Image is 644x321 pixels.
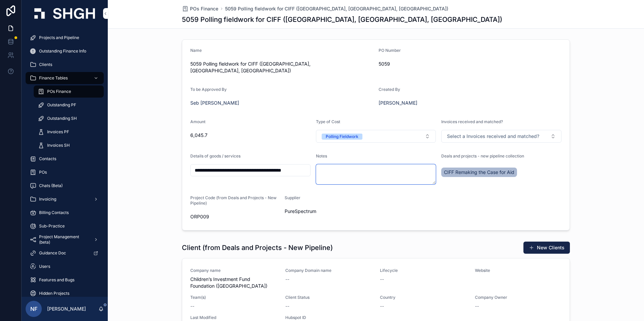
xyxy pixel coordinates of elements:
[39,35,79,40] span: Projects and Pipeline
[26,45,104,57] a: Outstanding Finance Info
[26,260,104,273] a: Users
[26,207,104,219] a: Billing Contacts
[26,247,104,259] a: Guidance Doc
[26,287,104,299] a: Hidden Projects
[285,295,372,300] span: Client Status
[285,268,372,273] span: Company Domain name
[379,61,561,67] span: 5059
[34,139,104,151] a: Invoices SH
[190,153,240,158] span: Details of goods / services
[380,303,384,310] span: --
[34,126,104,138] a: Invoices PF
[182,15,502,24] h1: 5059 Polling fieldwork for CIFF ([GEOGRAPHIC_DATA], [GEOGRAPHIC_DATA], [GEOGRAPHIC_DATA])
[190,295,277,300] span: Team(s)
[379,100,417,106] a: [PERSON_NAME]
[22,27,108,297] div: scrollable content
[190,5,218,12] span: POs Finance
[39,234,88,245] span: Project Management (beta)
[190,268,277,273] span: Company name
[26,193,104,205] a: Invoicing
[190,195,277,206] span: Project Code (from Deals and Projects - New Pipeline)
[285,276,289,283] span: --
[380,268,467,273] span: Lifecycle
[441,168,517,177] a: CIFF Remaking the Case for Aid
[285,208,316,215] span: PureSpectrum
[34,99,104,111] a: Outstanding PF
[39,183,63,188] span: Chats (Beta)
[190,87,227,92] span: To be Approved By
[39,250,66,256] span: Guidance Doc
[475,295,562,300] span: Company Owner
[39,156,56,162] span: Contacts
[225,5,448,12] a: 5059 Polling fieldwork for CIFF ([GEOGRAPHIC_DATA], [GEOGRAPHIC_DATA], [GEOGRAPHIC_DATA])
[26,274,104,286] a: Features and Bugs
[190,213,279,220] span: ORP009
[39,170,47,175] span: POs
[316,130,436,143] button: Select Button
[285,315,372,320] span: Hubspot ID
[475,268,562,273] span: Website
[39,210,69,215] span: Billing Contacts
[285,303,289,310] span: --
[444,169,514,176] span: CIFF Remaking the Case for Aid
[39,48,86,54] span: Outstanding Finance Info
[39,197,56,202] span: Invoicing
[26,59,104,71] a: Clients
[26,166,104,178] a: POs
[380,276,384,283] span: --
[39,62,52,67] span: Clients
[47,143,70,148] span: Invoices SH
[316,119,340,124] span: Type of Cost
[34,85,104,98] a: POs Finance
[47,306,86,312] p: [PERSON_NAME]
[26,72,104,84] a: Finance Tables
[26,153,104,165] a: Contacts
[182,243,333,252] h1: Client (from Deals and Projects - New Pipeline)
[285,195,300,200] span: Supplier
[26,32,104,44] a: Projects and Pipeline
[182,5,218,12] a: POs Finance
[47,89,71,94] span: POs Finance
[316,153,327,158] span: Notes
[190,315,277,320] span: Last Modified
[523,242,570,254] button: New Clients
[379,87,400,92] span: Created By
[34,112,104,124] a: Outstanding SH
[190,303,194,310] span: --
[26,220,104,232] a: Sub-Practice
[190,48,202,53] span: Name
[47,116,77,121] span: Outstanding SH
[30,305,37,313] span: NF
[39,223,65,229] span: Sub-Practice
[47,102,76,108] span: Outstanding PF
[380,295,467,300] span: Country
[39,264,50,269] span: Users
[441,153,524,158] span: Deals and projects - new pipeline collection
[34,8,95,19] img: App logo
[447,133,539,140] span: Select a Invoices received and matched?
[379,48,401,53] span: PO Number
[326,134,358,140] div: Polling Fieldwork
[190,276,277,289] span: Children’s Investment Fund Foundation ([GEOGRAPHIC_DATA])
[190,132,311,139] span: 6,045.7
[190,119,205,124] span: Amount
[441,119,503,124] span: Invoices received and matched?
[47,129,69,135] span: Invoices PF
[26,180,104,192] a: Chats (Beta)
[26,234,104,246] a: Project Management (beta)
[475,303,479,310] span: --
[39,291,69,296] span: Hidden Projects
[441,130,561,143] button: Select Button
[190,61,373,74] span: 5059 Polling fieldwork for CIFF ([GEOGRAPHIC_DATA], [GEOGRAPHIC_DATA], [GEOGRAPHIC_DATA])
[190,100,239,106] a: Seb [PERSON_NAME]
[39,277,74,283] span: Features and Bugs
[39,75,68,81] span: Finance Tables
